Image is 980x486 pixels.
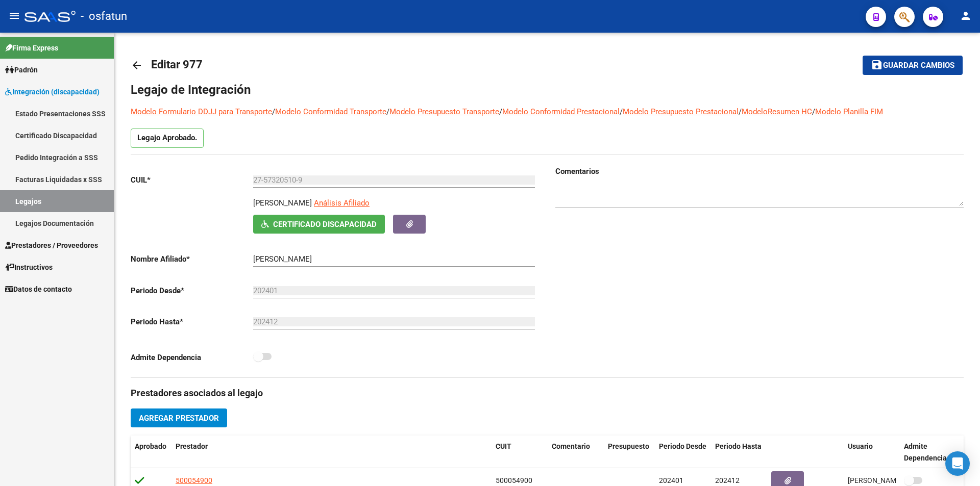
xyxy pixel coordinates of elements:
[5,240,98,251] span: Prestadores / Proveedores
[848,442,873,450] span: Usuario
[273,220,377,229] span: Certificado Discapacidad
[135,442,166,450] span: Aprobado
[171,436,492,469] datatable-header-cell: Prestador
[608,442,649,450] span: Presupuesto
[131,253,253,265] p: Nombre Afiliado
[883,61,954,70] span: Guardar cambios
[655,436,711,469] datatable-header-cell: Periodo Desde
[131,408,227,427] button: Agregar Prestador
[900,436,956,469] datatable-header-cell: Admite Dependencia
[844,436,900,469] datatable-header-cell: Usuario
[131,352,253,363] p: Admite Dependencia
[131,59,143,71] mat-icon: arrow_back
[131,129,204,148] p: Legajo Aprobado.
[492,436,548,469] datatable-header-cell: CUIT
[131,316,253,327] p: Periodo Hasta
[5,284,72,295] span: Datos de contacto
[5,64,38,75] span: Padrón
[863,56,963,74] button: Guardar cambios
[871,59,883,71] mat-icon: save
[131,386,964,400] h3: Prestadores asociados al legajo
[659,476,683,484] span: 202401
[904,442,947,462] span: Admite Dependencia
[151,58,203,71] span: Editar 977
[659,442,706,450] span: Periodo Desde
[253,197,312,209] p: [PERSON_NAME]
[8,10,20,22] mat-icon: menu
[555,166,964,177] h3: Comentarios
[131,174,253,186] p: CUIL
[131,82,964,98] h1: Legajo de Integración
[742,107,812,116] a: ModeloResumen HC
[389,107,499,116] a: Modelo Presupuesto Transporte
[715,476,740,484] span: 202412
[623,107,739,116] a: Modelo Presupuesto Prestacional
[815,107,883,116] a: Modelo Planilla FIM
[139,414,219,423] span: Agregar Prestador
[945,451,970,476] div: Open Intercom Messenger
[715,442,762,450] span: Periodo Hasta
[314,198,370,208] span: Análisis Afiliado
[5,262,53,273] span: Instructivos
[604,436,655,469] datatable-header-cell: Presupuesto
[253,215,385,234] button: Certificado Discapacidad
[496,442,511,450] span: CUIT
[176,442,208,450] span: Prestador
[176,476,212,484] span: 500054900
[552,442,590,450] span: Comentario
[548,436,604,469] datatable-header-cell: Comentario
[5,86,100,97] span: Integración (discapacidad)
[502,107,620,116] a: Modelo Conformidad Prestacional
[496,476,532,484] span: 500054900
[275,107,386,116] a: Modelo Conformidad Transporte
[81,5,127,28] span: - osfatun
[131,436,171,469] datatable-header-cell: Aprobado
[131,285,253,296] p: Periodo Desde
[960,10,972,22] mat-icon: person
[848,476,928,484] span: [PERSON_NAME] [DATE]
[5,42,58,54] span: Firma Express
[711,436,767,469] datatable-header-cell: Periodo Hasta
[131,107,272,116] a: Modelo Formulario DDJJ para Transporte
